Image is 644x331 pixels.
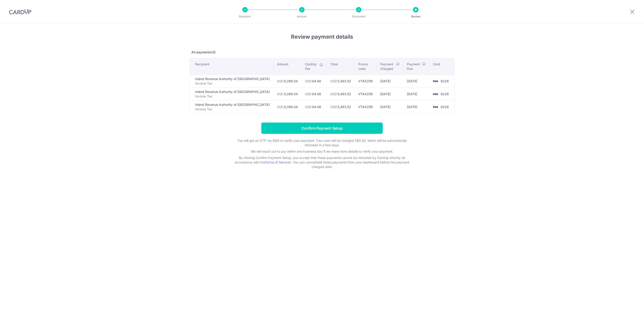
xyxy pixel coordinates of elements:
td: [DATE] [403,75,429,87]
td: VTAX25R [355,87,377,100]
td: 5,493.52 [327,75,355,87]
td: VTAX25R [355,75,377,87]
td: 5,399.04 [273,100,301,113]
th: Promo code [355,58,377,75]
span: 9226 [441,105,449,109]
span: SGD [330,105,337,109]
span: Payment Due [407,62,421,71]
iframe: Opens a widget where you can find more information [615,317,639,329]
p: Document [342,14,375,19]
td: [DATE] [403,100,429,113]
td: 94.48 [301,87,327,100]
span: 9226 [441,92,449,96]
span: SGD [277,79,284,83]
p: By clicking Confirm Payment Setup, you accept that these payments cannot be refunded by CardUp di... [231,156,413,169]
p: Income Tax [195,94,270,99]
span: CardUp Fee [305,62,317,71]
span: SGD [277,105,284,109]
td: [DATE] [377,75,403,87]
td: 94.48 [301,100,327,113]
img: <span class="translation_missing" title="translation missing: en.account_steps.new_confirm_form.b... [431,78,440,84]
p: We will reach out to you within one business day if we need more details to verify your payment. [231,149,413,154]
span: SGD [277,92,284,96]
img: CardUp [9,9,31,14]
img: <span class="translation_missing" title="translation missing: en.account_steps.new_confirm_form.b... [431,104,440,110]
span: SGD [305,105,312,109]
td: 5,493.52 [327,87,355,100]
p: Review [399,14,433,19]
td: [DATE] [377,100,403,113]
span: SGD [305,92,312,96]
th: Total [327,58,355,75]
td: 94.48 [301,75,327,87]
td: Inland Revenue Authority of [GEOGRAPHIC_DATA] [190,75,273,87]
td: 5,399.04 [273,87,301,100]
a: Terms of Service [265,160,290,164]
td: 5,399.04 [273,75,301,87]
p: Income Tax [195,107,270,111]
td: VTAX25R [355,100,377,113]
input: Confirm Payment Setup [261,123,383,134]
p: Income Tax [195,81,270,86]
span: SGD [330,79,337,83]
th: Card [429,58,454,75]
img: <span class="translation_missing" title="translation missing: en.account_steps.new_confirm_form.b... [431,91,440,97]
th: Amount [273,58,301,75]
th: Recipient [190,58,273,75]
span: Payment Charged [380,62,395,71]
td: Inland Revenue Authority of [GEOGRAPHIC_DATA] [190,87,273,100]
span: 9226 [441,79,449,83]
p: All payments(3) [190,50,454,54]
p: Recipient [228,14,262,19]
td: [DATE] [403,87,429,100]
p: Amount [285,14,319,19]
span: SGD [330,92,337,96]
td: Inland Revenue Authority of [GEOGRAPHIC_DATA] [190,100,273,113]
span: SGD [305,79,312,83]
p: You will get an OTP via SMS to verify your payment. Your card will be charged S$0.50, which will ... [231,138,413,147]
h4: Review payment details [190,33,454,41]
td: [DATE] [377,87,403,100]
td: 5,493.52 [327,100,355,113]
